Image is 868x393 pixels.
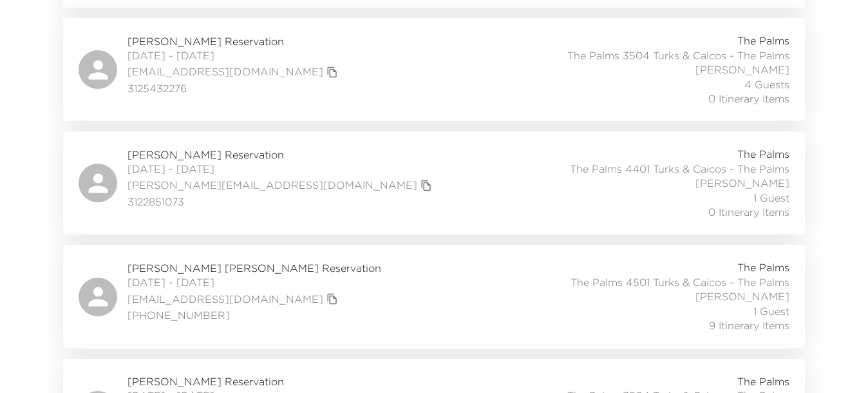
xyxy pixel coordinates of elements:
[567,48,789,62] span: The Palms 3504 Turks & Caicos - The Palms
[127,292,323,306] a: [EMAIL_ADDRESS][DOMAIN_NAME]
[695,289,789,303] span: [PERSON_NAME]
[709,318,789,332] span: 9 Itinerary Items
[63,131,805,235] a: [PERSON_NAME] Reservation[DATE] - [DATE][PERSON_NAME][EMAIL_ADDRESS][DOMAIN_NAME]copy primary mem...
[737,260,789,274] span: The Palms
[737,374,789,388] span: The Palms
[63,18,805,121] a: [PERSON_NAME] Reservation[DATE] - [DATE][EMAIL_ADDRESS][DOMAIN_NAME]copy primary member email3125...
[127,48,341,62] span: [DATE] - [DATE]
[127,195,435,209] span: 3122851073
[708,205,789,219] span: 0 Itinerary Items
[744,77,789,91] span: 4 Guests
[323,63,341,81] button: copy primary member email
[708,91,789,106] span: 0 Itinerary Items
[737,147,789,161] span: The Palms
[127,374,341,388] span: [PERSON_NAME] Reservation
[127,178,417,192] a: [PERSON_NAME][EMAIL_ADDRESS][DOMAIN_NAME]
[753,304,789,318] span: 1 Guest
[127,162,435,176] span: [DATE] - [DATE]
[570,162,789,176] span: The Palms 4401 Turks & Caicos - The Palms
[737,34,789,48] span: The Palms
[127,148,435,162] span: [PERSON_NAME] Reservation
[323,290,341,308] button: copy primary member email
[127,261,381,275] span: [PERSON_NAME] [PERSON_NAME] Reservation
[63,245,805,348] a: [PERSON_NAME] [PERSON_NAME] Reservation[DATE] - [DATE][EMAIL_ADDRESS][DOMAIN_NAME]copy primary me...
[571,275,789,289] span: The Palms 4501 Turks & Caicos - The Palms
[695,176,789,190] span: [PERSON_NAME]
[127,64,323,79] a: [EMAIL_ADDRESS][DOMAIN_NAME]
[417,177,435,195] button: copy primary member email
[753,191,789,205] span: 1 Guest
[127,34,341,48] span: [PERSON_NAME] Reservation
[127,308,381,322] span: [PHONE_NUMBER]
[127,275,381,289] span: [DATE] - [DATE]
[695,62,789,77] span: [PERSON_NAME]
[127,81,341,95] span: 3125432276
